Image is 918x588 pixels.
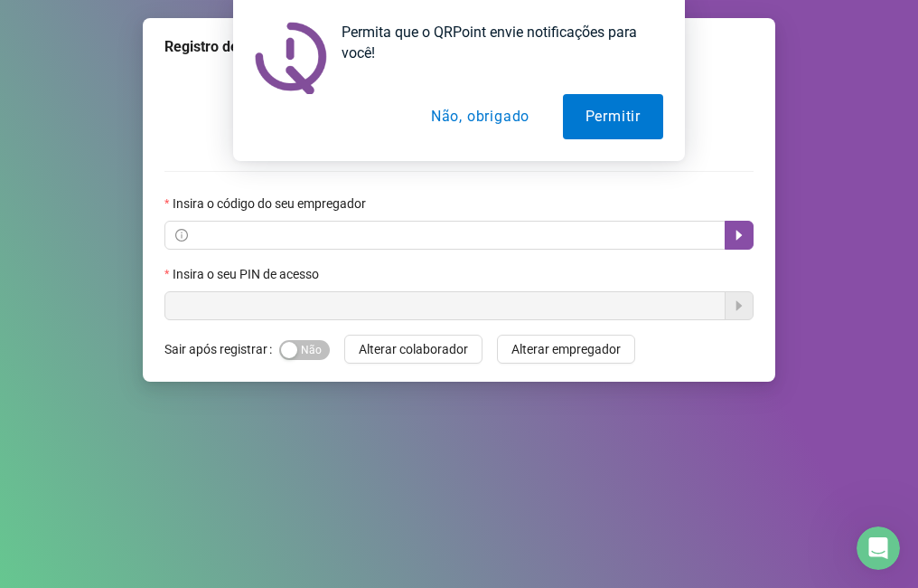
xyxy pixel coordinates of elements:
[255,22,327,94] img: notification icon
[497,335,635,364] button: Alterar empregador
[857,526,900,570] iframe: Intercom live chat
[563,94,663,139] button: Permitir
[359,339,468,359] span: Alterar colaborador
[344,335,482,364] button: Alterar colaborador
[175,229,188,242] span: info-circle
[327,22,663,63] div: Permita que o QRPoint envie notificações para você!
[164,264,331,284] label: Insira o seu PIN de acesso
[164,194,378,213] label: Insira o código do seu empregador
[511,339,621,359] span: Alterar empregador
[732,228,746,242] span: caret-right
[164,335,279,364] label: Sair após registrar
[408,94,552,139] button: Não, obrigado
